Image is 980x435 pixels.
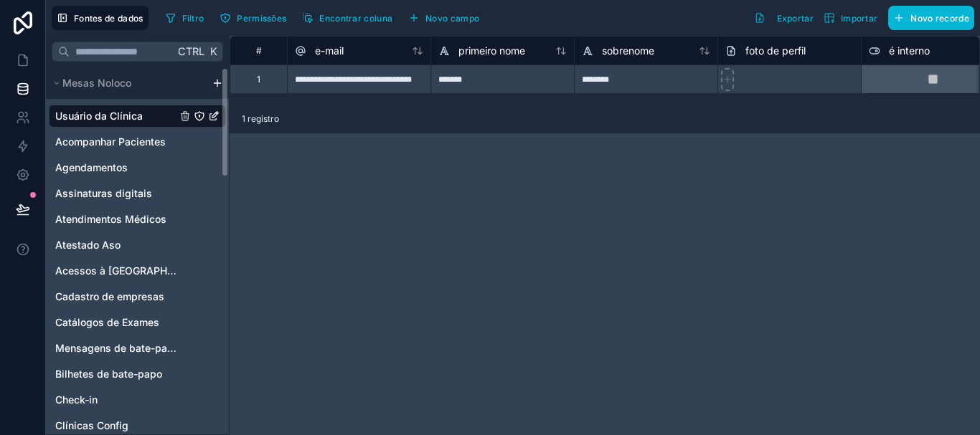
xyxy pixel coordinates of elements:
font: primeiro nome [458,44,525,57]
div: Check-in [49,388,226,411]
font: Encontrar coluna [319,13,392,24]
div: Acompanhar Pacientes [49,130,226,153]
font: Check-in [55,393,98,406]
font: Exportar [777,13,814,24]
font: foto de perfil [745,44,806,57]
div: Atendimentos Médicos [49,208,226,231]
font: Usuário da Clínica [55,110,143,122]
button: Fontes de dados [52,6,149,30]
div: Mensagens de bate-papo [49,337,226,360]
a: Agendamentos [55,161,176,175]
font: Clínicas Config [55,419,128,431]
div: Catálogos de Exames [49,311,226,334]
div: Assinaturas digitais [49,182,226,205]
font: 1 [257,74,260,85]
button: Novo campo [403,7,484,29]
button: Permissões [215,7,291,29]
font: Ctrl [178,45,204,58]
font: sobrenome [602,44,654,57]
font: Fontes de dados [74,13,143,24]
a: Usuário da Clínica [55,109,176,123]
a: Cadastro de empresas [55,290,176,304]
font: e-mail [315,44,344,57]
a: Atendimentos Médicos [55,212,176,226]
font: Atestado Aso [55,239,121,251]
font: # [256,45,262,56]
button: Mesas Noloco [49,73,206,93]
div: Usuário da Clínica [49,105,226,128]
font: Atendimentos Médicos [55,213,166,225]
a: Catálogos de Exames [55,315,176,330]
font: é interno [889,44,930,57]
div: conteúdo rolável [46,67,229,434]
button: Exportar [749,6,819,30]
a: Mensagens de bate-papo [55,341,176,355]
font: Mesas Noloco [62,77,131,89]
font: Agendamentos [55,161,128,173]
font: K [210,45,217,58]
a: Bilhetes de bate-papo [55,367,176,381]
font: Filtro [182,13,204,24]
button: Filtro [160,7,209,29]
button: Novo recorde [888,6,974,30]
div: Acessos à Auditoria [49,259,226,282]
a: Atestado Aso [55,238,176,252]
a: Permissões [215,7,297,29]
div: Agendamentos [49,156,226,179]
button: Encontrar coluna [297,7,397,29]
a: Assinaturas digitais [55,186,176,201]
font: Novo recorde [910,13,969,24]
button: Importar [819,6,882,30]
font: Acessos à [GEOGRAPHIC_DATA] [55,264,210,277]
div: Atestado Aso [49,234,226,257]
a: Acompanhar Pacientes [55,135,176,149]
font: Cadastro de empresas [55,290,164,302]
font: Assinaturas digitais [55,187,152,199]
a: Clínicas Config [55,419,176,433]
font: 1 registro [242,113,279,124]
a: Novo recorde [882,6,974,30]
font: Catálogos de Exames [55,316,159,328]
font: Novo campo [425,13,479,24]
div: Bilhetes de bate-papo [49,363,226,386]
font: Bilhetes de bate-papo [55,368,162,380]
font: Mensagens de bate-papo [55,342,179,354]
div: Cadastro de empresas [49,285,226,308]
a: Acessos à [GEOGRAPHIC_DATA] [55,264,176,278]
a: Check-in [55,393,176,407]
font: Acompanhar Pacientes [55,135,166,148]
font: Permissões [237,13,286,24]
font: Importar [841,13,877,24]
